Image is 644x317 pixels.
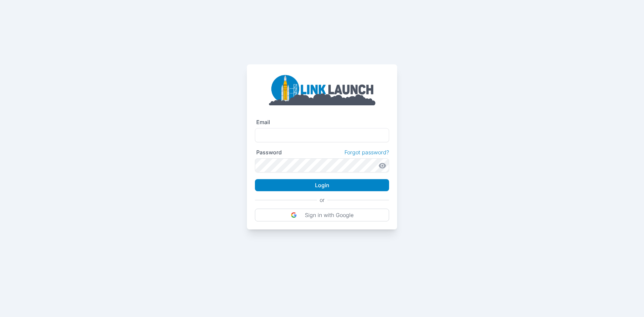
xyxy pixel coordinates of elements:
img: DIz4rYaBO0VM93JpwbwaJtqNfEsbwZFgEL50VtgcJLBV6wK9aKtfd+cEkvuBfcC37k9h8VGR+csPdltgAAAABJRU5ErkJggg== [291,212,297,218]
label: Email [256,119,270,125]
button: Sign in with Google [255,209,389,221]
label: Password [256,149,282,156]
img: linklaunch_big.2e5cdd30.png [268,72,376,105]
a: Forgot password? [344,149,389,156]
p: Sign in with Google [305,212,354,218]
p: or [320,197,325,203]
button: Login [255,179,389,191]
